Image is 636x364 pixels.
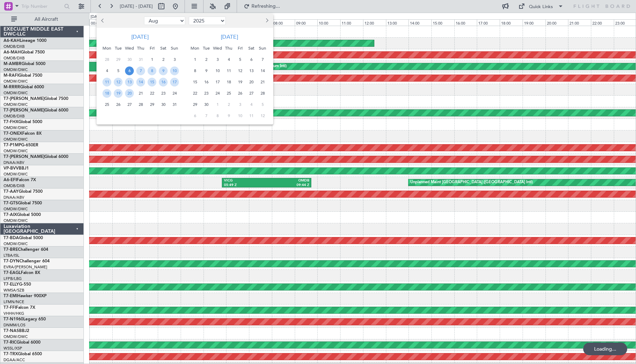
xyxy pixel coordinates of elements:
[125,78,134,87] span: 13
[224,89,233,98] span: 25
[257,88,268,99] div: 28-9-2025
[258,55,267,64] span: 7
[246,99,257,110] div: 4-10-2025
[191,100,199,109] span: 29
[258,111,267,120] span: 12
[236,66,244,75] span: 12
[135,99,146,110] div: 28-8-2025
[246,43,257,54] div: Sat
[224,66,233,75] span: 11
[101,99,113,110] div: 25-8-2025
[224,111,233,120] span: 9
[224,100,233,109] span: 2
[102,100,111,109] span: 25
[148,89,156,98] span: 22
[113,65,124,76] div: 5-8-2025
[189,76,201,88] div: 15-9-2025
[159,78,168,87] span: 16
[169,54,180,65] div: 3-8-2025
[246,88,257,99] div: 27-9-2025
[257,65,268,76] div: 14-9-2025
[102,66,111,75] span: 4
[246,54,257,65] div: 6-9-2025
[247,89,256,98] span: 27
[212,76,223,88] div: 17-9-2025
[235,43,246,54] div: Fri
[189,88,201,99] div: 22-9-2025
[148,78,156,87] span: 15
[114,89,123,98] span: 19
[201,110,212,121] div: 7-10-2025
[124,65,135,76] div: 6-8-2025
[159,89,168,98] span: 23
[169,88,180,99] div: 24-8-2025
[223,65,235,76] div: 11-9-2025
[224,55,233,64] span: 4
[158,76,169,88] div: 16-8-2025
[191,78,199,87] span: 15
[189,99,201,110] div: 29-9-2025
[99,15,107,26] button: Previous month
[235,65,246,76] div: 12-9-2025
[113,88,124,99] div: 19-8-2025
[124,88,135,99] div: 20-8-2025
[158,65,169,76] div: 9-8-2025
[236,78,244,87] span: 19
[258,66,267,75] span: 14
[235,76,246,88] div: 19-9-2025
[223,76,235,88] div: 18-9-2025
[169,76,180,88] div: 17-8-2025
[146,65,158,76] div: 8-8-2025
[124,43,135,54] div: Wed
[263,15,270,26] button: Next month
[135,54,146,65] div: 31-7-2025
[102,89,111,98] span: 18
[113,99,124,110] div: 26-8-2025
[212,54,223,65] div: 3-9-2025
[114,100,123,109] span: 26
[146,88,158,99] div: 22-8-2025
[148,55,156,64] span: 1
[191,111,199,120] span: 6
[236,111,244,120] span: 10
[189,54,201,65] div: 1-9-2025
[247,111,256,120] span: 11
[148,66,156,75] span: 8
[158,88,169,99] div: 23-8-2025
[169,43,180,54] div: Sun
[236,89,244,98] span: 26
[202,78,211,87] span: 16
[113,76,124,88] div: 12-8-2025
[136,55,145,64] span: 31
[169,65,180,76] div: 10-8-2025
[158,54,169,65] div: 2-8-2025
[101,88,113,99] div: 18-8-2025
[213,89,222,98] span: 24
[101,43,113,54] div: Mon
[212,43,223,54] div: Wed
[189,110,201,121] div: 6-10-2025
[257,43,268,54] div: Sun
[136,66,145,75] span: 7
[136,100,145,109] span: 28
[212,110,223,121] div: 8-10-2025
[135,43,146,54] div: Thu
[114,78,123,87] span: 12
[135,76,146,88] div: 14-8-2025
[247,100,256,109] span: 4
[170,78,179,87] span: 17
[113,43,124,54] div: Tue
[201,76,212,88] div: 16-9-2025
[125,55,134,64] span: 30
[213,78,222,87] span: 17
[201,99,212,110] div: 30-9-2025
[114,55,123,64] span: 29
[246,65,257,76] div: 13-9-2025
[223,43,235,54] div: Thu
[170,100,179,109] span: 31
[113,54,124,65] div: 29-7-2025
[170,66,179,75] span: 10
[101,54,113,65] div: 28-7-2025
[201,65,212,76] div: 9-9-2025
[257,99,268,110] div: 5-10-2025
